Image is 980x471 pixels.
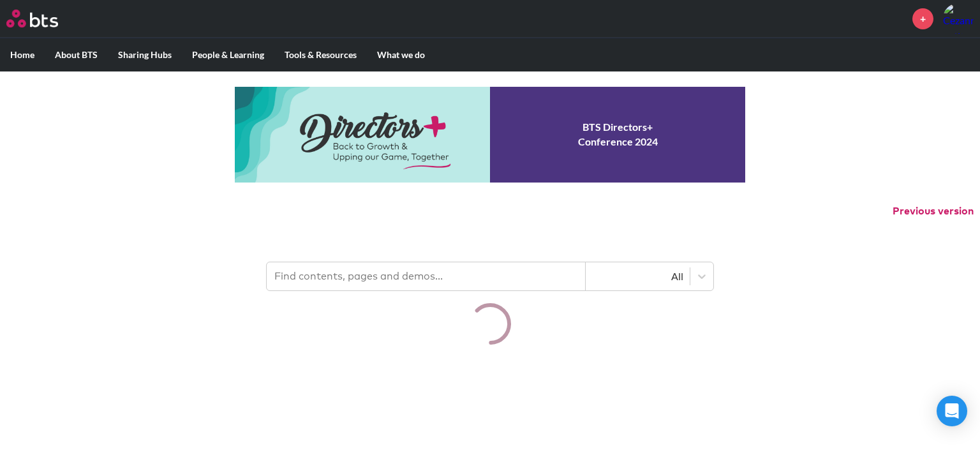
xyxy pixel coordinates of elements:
img: Cezanne Powell [943,3,974,34]
div: Open Intercom Messenger [937,396,967,426]
input: Find contents, pages and demos... [267,262,586,290]
a: Conference 2024 [235,87,745,183]
a: Profile [943,3,974,34]
label: People & Learning [182,38,274,71]
a: + [912,8,933,29]
label: About BTS [45,38,108,71]
img: BTS Logo [6,10,58,27]
div: All [592,269,683,283]
label: What we do [367,38,435,71]
a: Go home [6,10,82,27]
label: Tools & Resources [274,38,367,71]
button: Previous version [893,204,974,218]
label: Sharing Hubs [108,38,182,71]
